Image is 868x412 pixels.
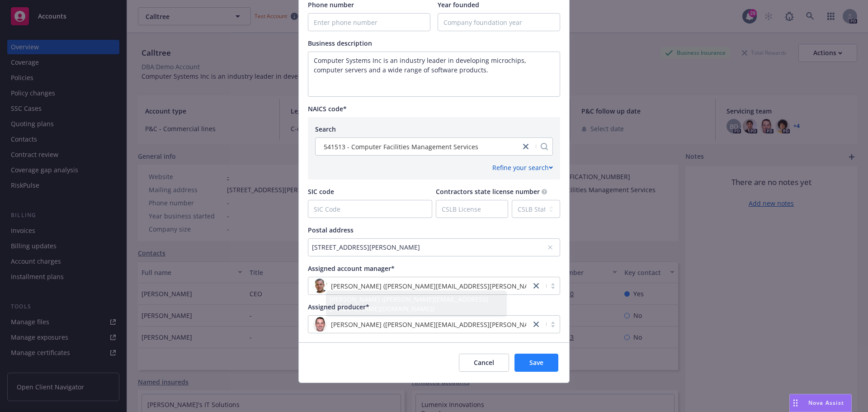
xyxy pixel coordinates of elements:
[308,187,334,196] span: SIC code
[529,358,543,367] span: Save
[308,238,560,256] button: [STREET_ADDRESS][PERSON_NAME]
[313,279,327,293] img: photo
[312,242,547,252] div: [STREET_ADDRESS][PERSON_NAME]
[313,317,327,331] img: photo
[789,394,852,412] button: Nova Assist
[313,317,526,331] span: photo[PERSON_NAME] ([PERSON_NAME][EMAIL_ADDRESS][PERSON_NAME][DOMAIN_NAME])
[531,319,542,330] a: close
[514,354,558,372] button: Save
[308,264,395,273] span: Assigned account manager*
[492,163,553,172] div: Refine your search
[324,142,478,152] span: 541513 - Computer Facilities Management Services
[531,280,542,291] a: close
[315,125,336,133] span: Search
[438,0,479,9] span: Year founded
[474,358,494,367] span: Cancel
[320,142,516,152] span: 541513 - Computer Facilities Management Services
[308,104,347,113] span: NAICS code*
[331,281,594,291] span: [PERSON_NAME] ([PERSON_NAME][EMAIL_ADDRESS][PERSON_NAME][DOMAIN_NAME])
[308,52,560,97] textarea: Enter business description
[331,320,594,329] span: [PERSON_NAME] ([PERSON_NAME][EMAIL_ADDRESS][PERSON_NAME][DOMAIN_NAME])
[520,141,531,152] a: close
[808,399,844,407] span: Nova Assist
[308,0,354,9] span: Phone number
[790,394,801,412] div: Drag to move
[313,279,526,293] span: photo[PERSON_NAME] ([PERSON_NAME][EMAIL_ADDRESS][PERSON_NAME][DOMAIN_NAME])
[436,200,508,218] input: CSLB License
[308,200,432,218] input: SIC Code
[459,354,509,372] button: Cancel
[438,14,560,31] input: Company foundation year
[308,14,430,31] input: Enter phone number
[436,187,540,196] span: Contractors state license number
[308,39,372,47] span: Business description
[308,303,369,311] span: Assigned producer*
[308,226,354,234] span: Postal address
